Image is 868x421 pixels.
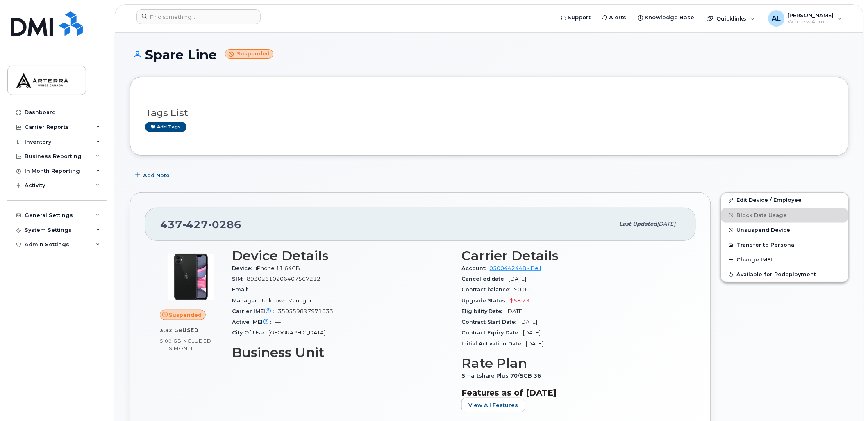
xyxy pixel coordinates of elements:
button: Block Data Usage [721,208,848,223]
span: — [275,319,281,325]
span: Suspended [169,311,202,319]
a: Edit Device / Employee [721,193,848,208]
span: Manager [232,297,262,304]
span: [DATE] [520,319,538,325]
h3: Carrier Details [461,248,681,263]
button: View All Features [461,398,525,412]
span: Available for Redeployment [737,271,816,277]
span: SIM [232,276,247,282]
span: [GEOGRAPHIC_DATA] [268,329,325,336]
span: 89302610206407567212 [247,276,320,282]
span: 427 [182,218,208,231]
span: [DATE] [509,276,527,282]
span: Contract Start Date [461,319,520,325]
span: Add Note [143,172,170,179]
h3: Device Details [232,248,452,263]
span: Carrier IMEI [232,308,278,314]
button: Transfer to Personal [721,238,848,252]
span: Unknown Manager [262,297,312,304]
span: Eligibility Date [461,308,507,314]
span: Smartshare Plus 70/5GB 36 [461,373,546,379]
span: Email [232,286,252,293]
span: used [182,327,199,333]
span: View All Features [468,401,518,409]
span: Active IMEI [232,319,275,325]
span: 350559897971033 [278,308,333,314]
button: Add Note [130,168,177,183]
img: iPhone_11.jpg [166,252,216,302]
span: 5.00 GB [160,338,182,344]
span: Last updated [620,221,657,227]
a: 0500442448 - Bell [490,265,541,271]
h3: Business Unit [232,345,452,360]
span: Account [461,265,490,271]
span: 3.32 GB [160,327,182,333]
span: Device [232,265,256,271]
span: [DATE] [523,329,541,336]
button: Change IMEI [721,252,848,267]
span: $58.23 [510,297,530,304]
a: Add tags [145,122,186,132]
span: 0286 [208,218,241,231]
span: City Of Use [232,329,268,336]
span: [DATE] [507,308,524,314]
span: Upgrade Status [461,297,510,304]
span: Unsuspend Device [737,227,791,233]
span: Contract balance [461,286,514,293]
span: iPhone 11 64GB [256,265,300,271]
span: included this month [160,338,211,351]
span: — [252,286,257,293]
span: Initial Activation Date [461,341,526,347]
h1: Spare Line [130,48,849,62]
button: Available for Redeployment [721,267,848,282]
h3: Features as of [DATE] [461,388,681,398]
small: Suspended [225,49,273,59]
span: [DATE] [526,341,544,347]
span: Contract Expiry Date [461,329,523,336]
span: $0.00 [514,286,530,293]
span: [DATE] [657,221,676,227]
span: Cancelled date [461,276,509,282]
button: Unsuspend Device [721,223,848,238]
h3: Rate Plan [461,356,681,371]
span: 437 [160,218,241,231]
h3: Tags List [145,108,834,118]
